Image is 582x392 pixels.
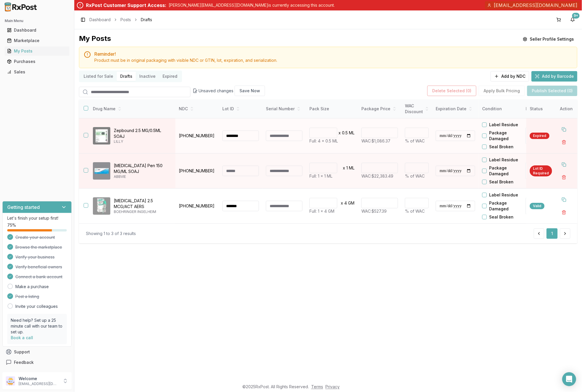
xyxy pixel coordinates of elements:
[344,200,347,206] p: 4
[179,203,215,209] p: [PHONE_NUMBER]
[338,130,341,136] p: x
[15,284,49,290] a: Make a purchase
[342,130,348,136] p: 0.5
[572,13,580,19] div: 9+
[530,165,552,176] div: Lot ID Required
[93,162,110,180] img: Skyrizi Pen 150 MG/ML SOAJ
[348,200,354,206] p: GM
[489,200,522,212] label: Package Damaged
[519,34,577,44] button: Seller Profile Settings
[93,127,110,144] img: Zepbound 2.5 MG/0.5ML SOAJ
[114,174,171,179] p: ABBVIE
[7,222,16,228] span: 75 %
[5,56,69,67] a: Purchases
[559,194,569,205] button: Duplicate
[2,26,72,35] button: Dashboard
[494,2,577,9] span: [EMAIL_ADDRESS][DOMAIN_NAME]
[193,86,265,96] div: Unsaved changes
[2,36,72,45] button: Marketplace
[361,106,398,112] div: Package Price
[114,163,171,174] p: [MEDICAL_DATA] Pen 150 MG/ML SOAJ
[559,159,569,170] button: Duplicate
[15,274,62,280] span: Connect a bank account
[93,106,171,112] div: Drug Name
[2,2,39,12] img: RxPost Logo
[117,72,136,81] button: Drafts
[11,317,63,335] p: Need help? Set up a 25 minute call with our team to set up.
[489,122,518,128] label: Label Residue
[405,103,429,115] div: WAC Discount
[325,384,340,389] a: Privacy
[436,106,475,112] div: Expiration Date
[531,71,577,82] button: Add by Barcode
[79,34,111,44] div: My Posts
[5,67,69,77] a: Sales
[89,17,111,23] a: Dashboard
[522,100,566,118] th: DSCSA
[7,204,40,211] h3: Getting started
[309,209,334,214] span: Full: 1 x 4 GM
[526,198,562,214] button: Upload File (Optional)
[114,209,171,214] p: BOEHRINGER INGELHEIM
[86,2,166,9] div: RxPost Customer Support Access:
[405,174,425,178] span: % of WAC
[179,106,215,112] div: NDC
[19,382,59,386] p: [EMAIL_ADDRESS][DOMAIN_NAME]
[19,376,59,382] p: Welcome
[14,360,34,365] span: Feedback
[86,231,136,236] div: Showing 1 to 3 of 3 results
[405,209,425,214] span: % of WAC
[559,124,569,135] button: Duplicate
[266,106,302,112] div: Serial Number
[361,209,387,214] span: WAC: $527.39
[7,38,67,44] div: Marketplace
[136,72,159,81] button: Inactive
[489,144,513,150] label: Seal Broken
[159,72,181,81] button: Expired
[179,168,215,174] p: [PHONE_NUMBER]
[559,137,569,147] button: Delete
[568,15,577,24] button: 9+
[309,138,338,143] span: Full: 4 x 0.5 ML
[489,192,518,198] label: Label Residue
[2,67,72,77] button: Sales
[555,100,577,118] th: Action
[15,264,62,270] span: Verify beneficial owners
[361,138,390,143] span: WAC: $1,086.37
[2,357,72,368] button: Feedback
[491,71,529,82] button: Add by NDC
[479,100,522,118] th: Condition
[530,133,549,139] div: Expired
[5,46,69,56] a: My Posts
[94,57,572,63] div: Product must be in original packaging with visible NDC or GTIN, lot, expiration, and serialization.
[349,165,354,171] p: ML
[179,133,215,139] p: [PHONE_NUMBER]
[489,165,522,177] label: Package Damaged
[489,214,513,220] label: Seal Broken
[489,179,513,185] label: Seal Broken
[559,172,569,183] button: Delete
[222,106,259,112] div: Lot ID
[7,48,67,54] div: My Posts
[15,304,58,309] a: Invite your colleagues
[309,174,332,178] span: Full: 1 x 1 ML
[526,127,562,144] button: Upload File (Optional)
[93,197,110,215] img: Spiriva Respimat 2.5 MCG/ACT AERS
[547,228,558,239] button: 1
[7,59,67,64] div: Purchases
[306,100,358,118] th: Pack Size
[405,138,425,143] span: % of WAC
[114,198,171,209] p: [MEDICAL_DATA] 2.5 MCG/ACT AERS
[526,162,562,179] label: Upload File (Optional)
[169,2,335,8] p: [PERSON_NAME][EMAIL_ADDRESS][DOMAIN_NAME] is currently accessing this account.
[5,19,69,23] h2: Main Menu
[11,335,33,340] a: Book a call
[141,17,152,23] span: Drafts
[15,294,39,299] span: Post a listing
[7,69,67,75] div: Sales
[15,234,55,240] span: Create your account
[343,165,345,171] p: x
[15,244,62,250] span: Browse the marketplace
[341,200,343,206] p: x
